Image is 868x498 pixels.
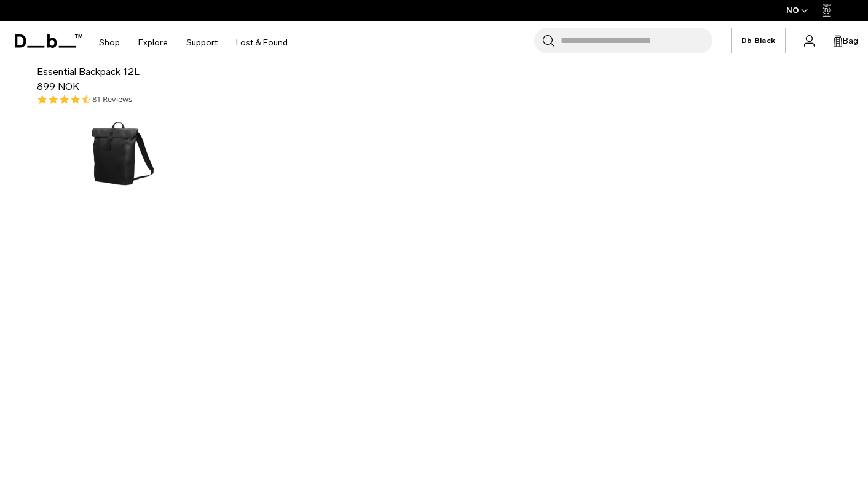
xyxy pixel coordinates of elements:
a: Db Black [731,28,786,53]
a: Support [186,21,218,65]
a: Lost & Found [236,21,288,65]
img: Essential_Backpack_12L_Black_Out_Db_5.png [74,105,172,203]
span: 899 NOK [37,81,79,92]
a: Shop [99,21,120,65]
a: Explore [138,21,168,65]
a: 81 reviews [92,94,132,105]
span: Bag [843,34,858,47]
nav: Main Navigation [90,21,297,65]
span: Essential Backpack 12L [37,66,140,77]
button: Bag [833,33,858,48]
